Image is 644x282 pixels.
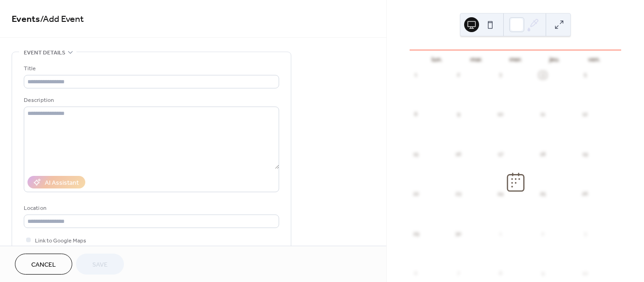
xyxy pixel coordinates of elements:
div: 6 [412,270,419,277]
span: Event details [24,48,65,58]
div: 3 [497,72,504,79]
div: 25 [539,191,546,198]
div: 18 [539,151,546,158]
div: 3 [582,230,589,237]
div: 9 [455,111,462,118]
div: Location [24,203,277,213]
button: Cancel [15,254,72,275]
div: 30 [455,230,462,237]
span: Link to Google Maps [35,236,86,246]
div: 29 [412,230,419,237]
div: 8 [497,270,504,277]
div: 2 [539,230,546,237]
div: 17 [497,151,504,158]
div: lun. [417,50,456,69]
div: mar. [457,50,496,69]
div: 10 [497,111,504,118]
div: 1 [412,72,419,79]
span: Cancel [31,260,56,270]
div: 11 [539,111,546,118]
div: 23 [455,191,462,198]
div: 12 [582,111,589,118]
div: 15 [412,151,419,158]
div: ven. [575,50,614,69]
div: jeu. [535,50,574,69]
span: / Add Event [40,10,84,28]
div: Description [24,95,277,105]
div: 10 [582,270,589,277]
div: 19 [582,151,589,158]
div: 4 [539,72,546,79]
div: 16 [455,151,462,158]
a: Events [12,10,40,28]
div: Title [24,64,277,74]
div: 22 [412,191,419,198]
div: 24 [497,191,504,198]
div: 9 [539,270,546,277]
div: 1 [497,230,504,237]
div: 2 [455,72,462,79]
div: 26 [582,191,589,198]
div: 5 [582,72,589,79]
div: mer. [496,50,535,69]
div: 7 [455,270,462,277]
div: 8 [412,111,419,118]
